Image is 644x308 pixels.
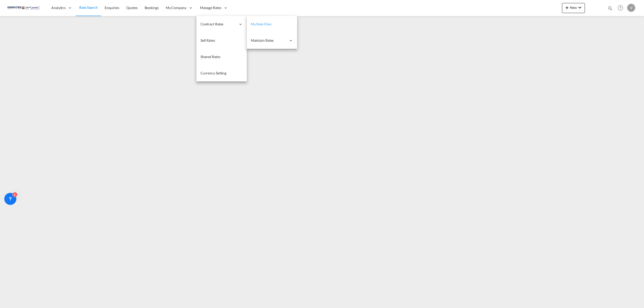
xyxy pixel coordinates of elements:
[247,16,297,32] a: My Rate Files
[200,38,215,42] span: Sell Rates
[105,6,119,10] span: Enquiries
[200,5,221,10] span: Manage Rates
[562,3,585,13] button: icon-plus 400-fgNewicon-chevron-down
[247,32,297,49] div: Maintain Rates
[608,6,613,13] div: icon-magnify
[166,5,186,10] span: My Company
[608,6,613,11] md-icon: icon-magnify
[251,38,287,43] span: Maintain Rates
[79,5,98,10] span: Rate Search
[564,6,583,10] span: New
[251,22,271,26] span: My Rate Files
[126,6,137,10] span: Quotes
[196,32,247,49] a: Sell Rates
[200,22,236,27] span: Contract Rates
[8,2,42,14] img: c67187802a5a11ec94275b5db69a26e6.png
[196,65,247,81] a: Currency Setting
[627,4,635,12] div: V
[51,5,66,10] span: Analytics
[564,5,570,11] md-icon: icon-plus 400-fg
[145,6,159,10] span: Bookings
[577,5,583,11] md-icon: icon-chevron-down
[200,71,226,75] span: Currency Setting
[196,16,247,32] div: Contract Rates
[616,4,627,13] div: Help
[196,49,247,65] a: Shared Rates
[616,4,625,12] span: Help
[200,55,220,59] span: Shared Rates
